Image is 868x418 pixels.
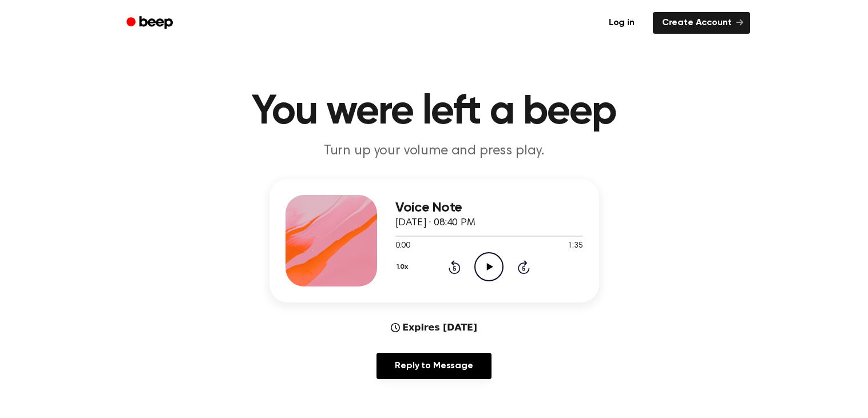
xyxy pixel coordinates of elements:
[391,321,477,335] div: Expires [DATE]
[653,12,750,34] a: Create Account
[118,12,183,34] a: Beep
[141,91,727,133] h1: You were left a beep
[395,240,410,252] span: 0:00
[395,200,583,216] h3: Voice Note
[568,240,582,252] span: 1:35
[215,142,654,161] p: Turn up your volume and press play.
[597,10,646,36] a: Log in
[376,353,491,379] a: Reply to Message
[395,218,475,228] span: [DATE] · 08:40 PM
[395,257,413,277] button: 1.0x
